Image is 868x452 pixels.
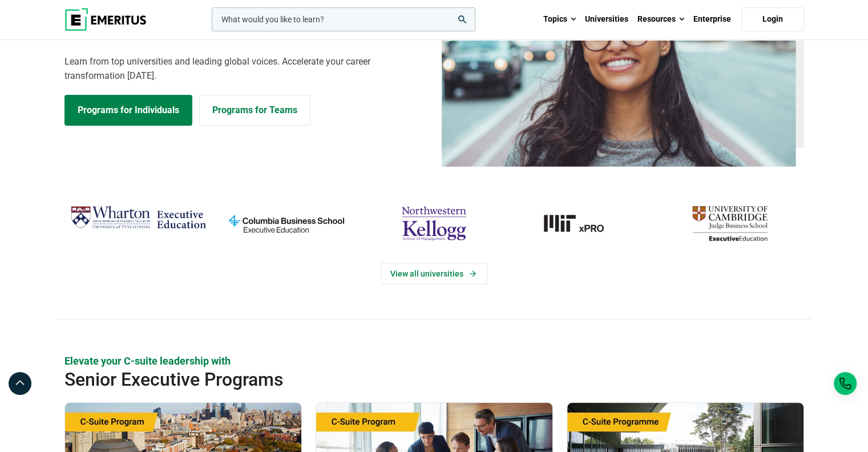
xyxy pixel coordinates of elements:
a: Login [741,7,804,31]
img: MIT xPRO [514,201,650,246]
img: cambridge-judge-business-school [661,201,798,246]
a: MIT-xPRO [514,201,650,246]
h2: Senior Executive Programs [64,368,730,391]
img: Wharton Executive Education [70,201,207,235]
p: Learn from top universities and leading global voices. Accelerate your career transformation [DATE]. [64,54,427,83]
img: northwestern-kellogg [366,201,502,246]
img: columbia-business-school [218,201,354,246]
a: View Universities [381,263,487,285]
a: Explore for Business [199,95,310,126]
input: woocommerce-product-search-field-0 [212,7,475,31]
p: Elevate your C-suite leadership with [64,354,804,368]
a: Explore Programs [64,95,192,126]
